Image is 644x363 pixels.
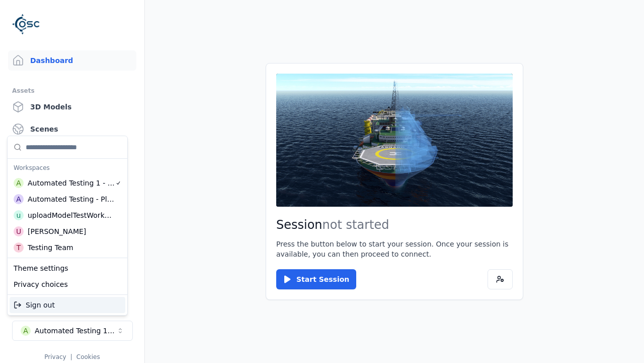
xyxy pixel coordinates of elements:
div: A [14,178,24,188]
div: Sign out [10,297,125,313]
div: U [14,226,24,236]
div: uploadModelTestWorkspace [28,210,114,220]
div: Suggestions [8,136,127,258]
div: Suggestions [8,258,127,294]
div: T [14,243,24,253]
div: Testing Team [28,243,73,253]
div: Workspaces [10,161,125,175]
div: u [14,210,24,220]
div: Privacy choices [10,276,125,292]
div: Theme settings [10,260,125,276]
div: Automated Testing 1 - Playwright [28,178,115,188]
div: A [14,194,24,204]
div: Suggestions [8,295,127,315]
div: [PERSON_NAME] [28,226,86,236]
div: Automated Testing - Playwright [28,194,115,204]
